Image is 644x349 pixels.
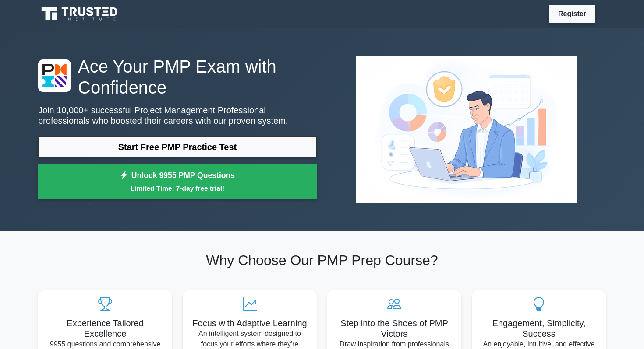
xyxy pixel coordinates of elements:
a: Unlock 9955 PMP QuestionsLimited Time: 7-day free trial! [38,164,317,199]
h1: Ace Your PMP Exam with Confidence [38,56,317,98]
small: Limited Time: 7-day free trial! [49,183,306,193]
a: Register [553,8,591,19]
p: Join 10,000+ successful Project Management Professional professionals who boosted their careers w... [38,105,317,126]
a: Start Free PMP Practice Test [38,136,317,157]
h2: Why Choose Our PMP Prep Course? [38,252,606,269]
h5: Step into the Shoes of PMP Victors [334,318,454,339]
h5: Engagement, Simplicity, Success [479,318,599,339]
img: Project Management Professional Preview [349,49,584,210]
h5: Focus with Adaptive Learning [190,318,310,328]
h5: Experience Tailored Excellence [45,318,165,339]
